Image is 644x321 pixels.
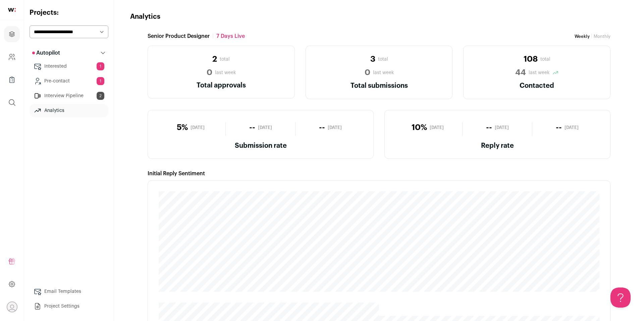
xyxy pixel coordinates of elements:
[575,34,590,39] span: Weekly
[156,141,365,150] h2: Submission rate
[8,8,16,12] img: wellfound-shorthand-0d5821cbd27db2630d0214b213865d53afaa358527fdda9d0ea32b1df1b89c2c.svg
[365,67,370,78] span: 0
[378,56,388,63] span: total
[212,54,217,65] span: 2
[207,67,212,78] span: 0
[30,104,108,117] a: Analytics
[529,69,549,76] span: last week
[373,69,394,76] span: last week
[30,8,108,17] h2: Projects:
[216,32,245,40] span: 7 days Live
[610,287,631,308] iframe: Help Scout Beacon - Open
[4,49,20,65] a: Company and ATS Settings
[591,34,592,39] span: |
[314,81,444,91] h2: Total submissions
[495,125,509,130] span: [DATE]
[30,285,108,298] a: Email Templates
[30,46,108,60] button: Autopilot
[472,81,602,91] h2: Contacted
[540,56,550,63] span: total
[565,125,579,130] span: [DATE]
[130,12,160,21] h1: Analytics
[486,122,492,133] span: --
[370,54,375,65] span: 3
[4,72,20,88] a: Company Lists
[4,26,20,42] a: Projects
[319,122,325,133] span: --
[556,122,562,133] span: --
[215,69,236,76] span: last week
[430,125,444,130] span: [DATE]
[30,60,108,73] a: Interested1
[30,300,108,313] a: Project Settings
[393,141,602,150] h2: Reply rate
[515,67,526,78] span: 44
[594,34,610,39] a: Monthly
[258,125,272,130] span: [DATE]
[328,125,342,130] span: [DATE]
[412,122,427,133] span: 10%
[97,62,104,70] span: 1
[97,77,104,85] span: 1
[97,92,104,100] span: 2
[156,81,286,90] h2: Total approvals
[148,170,610,178] div: Initial Reply Sentiment
[30,74,108,88] a: Pre-contact1
[32,49,60,57] p: Autopilot
[249,122,255,133] span: --
[148,32,210,40] span: Senior Product Designer
[177,122,188,133] span: 5%
[212,32,214,40] span: |
[220,56,230,63] span: total
[30,89,108,103] a: Interview Pipeline2
[524,54,538,65] span: 108
[191,125,205,130] span: [DATE]
[7,302,17,312] button: Open dropdown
